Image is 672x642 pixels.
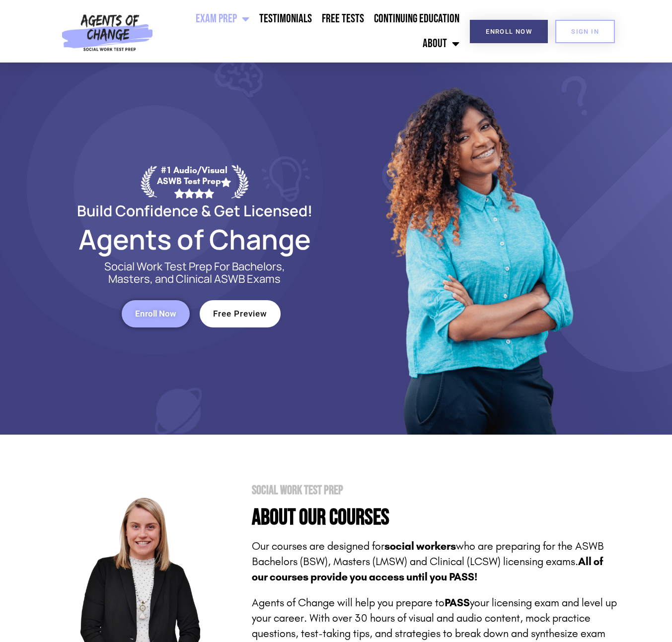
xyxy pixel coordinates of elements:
[252,507,619,529] h4: About Our Courses
[157,6,464,56] nav: Menu
[191,6,254,31] a: Exam Prep
[252,555,603,583] b: All of our courses provide you access until you PASS!
[135,310,176,318] span: Enroll Now
[470,20,548,43] a: Enroll Now
[53,203,336,218] h2: Build Confidence & Get Licensed!
[486,28,532,35] span: Enroll Now
[254,6,317,31] a: Testimonials
[252,484,619,497] h1: Social Work Test Prep
[317,6,369,31] a: Free Tests
[384,540,456,553] strong: social workers
[122,300,190,327] a: Enroll Now
[571,28,599,35] span: SIGN IN
[445,596,470,609] strong: PASS
[555,20,615,43] a: SIGN IN
[93,260,297,285] p: Social Work Test Prep For Bachelors, Masters, and Clinical ASWB Exams
[369,6,464,31] a: Continuing Education
[53,228,336,251] h2: Agents of Change
[378,63,577,435] img: Website Image 1 (1)
[157,165,231,198] div: #1 Audio/Visual ASWB Test Prep
[252,539,619,584] p: Our courses are designed for who are preparing for the ASWB Bachelors (BSW), Masters (LMSW) and C...
[418,31,464,56] a: About
[213,310,267,318] span: Free Preview
[200,300,281,327] a: Free Preview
